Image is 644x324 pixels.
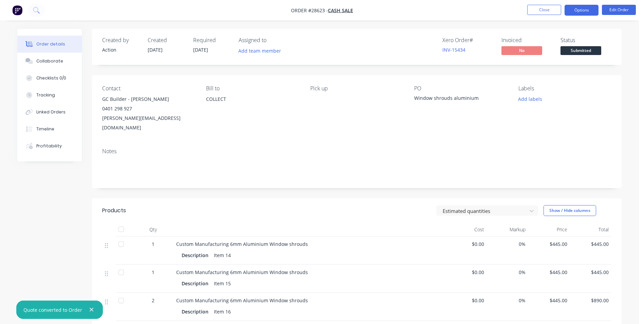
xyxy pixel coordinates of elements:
div: [PERSON_NAME][EMAIL_ADDRESS][DOMAIN_NAME] [102,113,195,132]
div: Notes [102,148,611,155]
div: Created by [102,37,140,43]
div: Cost [445,223,487,236]
div: COLLECT [206,94,299,104]
div: Qty [133,223,173,236]
span: $890.00 [573,297,609,304]
div: Xero Order # [442,37,493,43]
div: Quote converted to Order [23,306,82,313]
button: Add team member [239,46,285,55]
div: Labels [518,85,611,92]
div: Contact [102,85,195,92]
div: Action [102,46,140,53]
div: Invoiced [501,37,552,43]
div: Status [560,37,611,43]
div: Description [182,307,211,317]
div: Tracking [36,92,55,98]
span: 1 [152,240,154,248]
div: Item 14 [211,250,234,260]
div: Description [182,250,211,260]
button: Options [565,5,599,16]
div: Profitability [36,143,62,149]
button: Profitability [17,138,82,155]
div: Markup [487,223,529,236]
div: GC Builder - [PERSON_NAME] [102,94,195,104]
span: Submitted [560,46,601,55]
img: Factory [12,5,22,15]
span: $445.00 [531,269,567,276]
span: $445.00 [531,297,567,304]
div: Window shrouds aluminium [414,94,499,104]
span: Custom Manufacturing 6mm Aluminium Window shrouds [176,269,308,275]
a: INV-15434 [442,47,465,53]
span: 2 [152,297,154,304]
button: Checklists 0/0 [17,70,82,87]
div: Price [528,223,570,236]
div: Required [193,37,231,43]
div: GC Builder - [PERSON_NAME]0401 298 927[PERSON_NAME][EMAIL_ADDRESS][DOMAIN_NAME] [102,94,195,132]
span: Custom Manufacturing 6mm Aluminium Window shrouds [176,241,308,247]
div: Description [182,278,211,288]
div: COLLECT [206,94,299,116]
span: 0% [490,269,526,276]
div: Order details [36,41,65,47]
div: 0401 298 927 [102,104,195,113]
div: Bill to [206,85,299,92]
a: CASH SALE [328,7,353,14]
div: Assigned to [239,37,307,43]
span: 0% [490,240,526,248]
div: Checklists 0/0 [36,75,66,81]
span: Order #28623 - [291,7,328,14]
button: Add labels [514,94,546,104]
button: Close [527,5,561,15]
button: Order details [17,36,82,53]
button: Submitted [560,46,601,56]
button: Add team member [235,46,285,55]
span: $0.00 [448,269,484,276]
button: Timeline [17,121,82,138]
span: No [501,46,542,55]
span: [DATE] [148,47,163,53]
div: Timeline [36,126,54,132]
div: Item 16 [211,307,234,317]
div: Item 15 [211,278,234,288]
span: $445.00 [573,240,609,248]
span: $445.00 [531,240,567,248]
div: Collaborate [36,58,63,64]
button: Edit Order [602,5,636,15]
button: Linked Orders [17,104,82,121]
button: Show / Hide columns [544,205,596,216]
div: Total [570,223,612,236]
button: Tracking [17,87,82,104]
span: $445.00 [573,269,609,276]
span: $0.00 [448,297,484,304]
span: [DATE] [193,47,208,53]
span: $0.00 [448,240,484,248]
div: PO [414,85,507,92]
span: 0% [490,297,526,304]
div: Linked Orders [36,109,66,115]
span: 1 [152,269,154,276]
div: Created [148,37,185,43]
span: Custom Manufacturing 6mm Aluminium Window shrouds [176,297,308,304]
button: Collaborate [17,53,82,70]
div: Pick up [310,85,403,92]
div: Products [102,206,126,215]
